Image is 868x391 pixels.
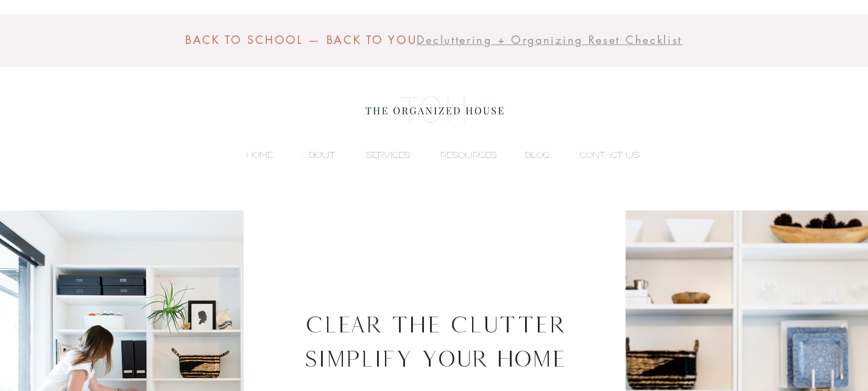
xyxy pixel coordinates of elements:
a: HOME [222,146,279,164]
span: BACK TO SCHOOL — BACK TO YOU [185,32,417,47]
p: BLOG [519,146,556,164]
a: ABOUT [279,146,341,164]
a: BLOG [503,146,556,164]
p: HOME [240,146,279,164]
p: SERVICES [360,146,416,164]
p: RESOURCES [434,146,503,164]
a: Decluttering + Organizing Reset Checklist [417,33,682,47]
a: SERVICES [341,146,416,164]
img: the organized house [360,85,509,134]
a: CONTACT US [556,146,646,164]
p: ABOUT [296,146,341,164]
nav: Site [222,146,646,164]
span: Clear The Clutter Simplify Your Home [304,311,566,371]
span: Decluttering + Organizing Reset Checklist [417,32,682,47]
a: RESOURCES [416,146,503,164]
p: CONTACT US [574,146,646,164]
